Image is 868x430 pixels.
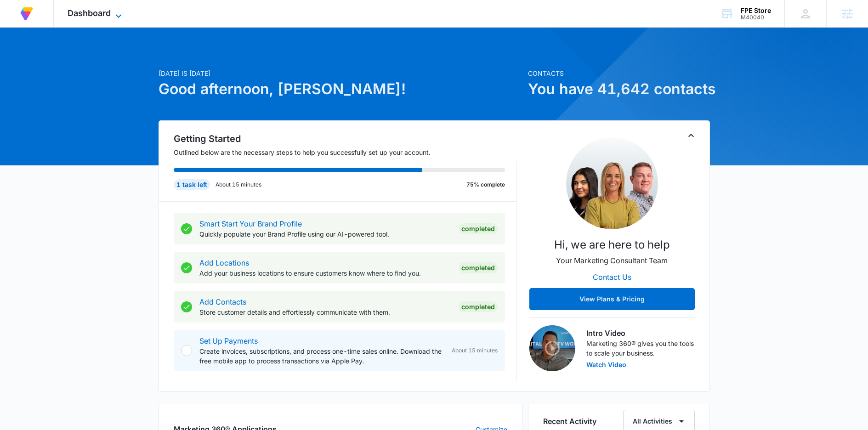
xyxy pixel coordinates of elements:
[174,147,516,157] p: Outlined below are the necessary steps to help you successfully set up your account.
[199,268,451,278] p: Add your business locations to ensure customers know where to find you.
[174,179,210,190] div: 1 task left
[452,346,498,355] span: About 15 minutes
[554,237,670,253] p: Hi, we are here to help
[199,219,302,228] a: Smart Start Your Brand Profile
[199,229,451,239] p: Quickly populate your Brand Profile using our AI-powered tool.
[459,223,498,234] div: Completed
[686,130,697,141] button: Toggle Collapse
[159,78,522,100] h1: Good afternoon, [PERSON_NAME]!
[741,7,771,14] div: account name
[199,336,258,345] a: Set Up Payments
[199,297,246,306] a: Add Contacts
[741,14,771,21] div: account id
[466,181,505,189] p: 75% complete
[174,132,516,146] h2: Getting Started
[459,262,498,273] div: Completed
[159,68,522,78] p: [DATE] is [DATE]
[586,362,626,368] button: Watch Video
[199,258,249,267] a: Add Locations
[543,416,596,427] h6: Recent Activity
[199,346,444,366] p: Create invoices, subscriptions, and process one-time sales online. Download the free mobile app t...
[529,288,695,310] button: View Plans & Pricing
[199,307,451,317] p: Store customer details and effortlessly communicate with them.
[528,68,710,78] p: Contacts
[586,328,695,339] h3: Intro Video
[529,325,575,371] img: Intro Video
[584,266,641,288] button: Contact Us
[556,255,668,266] p: Your Marketing Consultant Team
[216,181,261,189] p: About 15 minutes
[586,339,695,358] p: Marketing 360® gives you the tools to scale your business.
[528,78,710,100] h1: You have 41,642 contacts
[18,6,35,22] img: Volusion
[68,8,111,18] span: Dashboard
[459,301,498,312] div: Completed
